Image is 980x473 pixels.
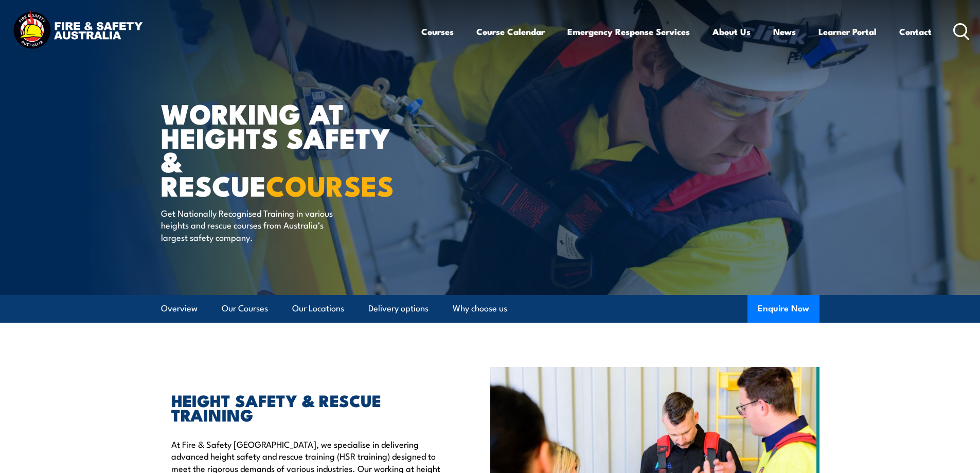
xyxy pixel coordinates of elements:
[476,18,545,45] a: Course Calendar
[222,295,268,322] a: Our Courses
[818,18,877,45] a: Learner Portal
[567,18,690,45] a: Emergency Response Services
[421,18,454,45] a: Courses
[161,207,349,243] p: Get Nationally Recognised Training in various heights and rescue courses from Australia’s largest...
[747,295,819,323] button: Enquire Now
[773,18,796,45] a: News
[712,18,751,45] a: About Us
[171,393,443,422] h2: HEIGHT SAFETY & RESCUE TRAINING
[266,163,394,206] strong: COURSES
[161,101,415,197] h1: WORKING AT HEIGHTS SAFETY & RESCUE
[899,18,932,45] a: Contact
[292,295,344,322] a: Our Locations
[368,295,429,322] a: Delivery options
[453,295,507,322] a: Why choose us
[161,295,198,322] a: Overview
